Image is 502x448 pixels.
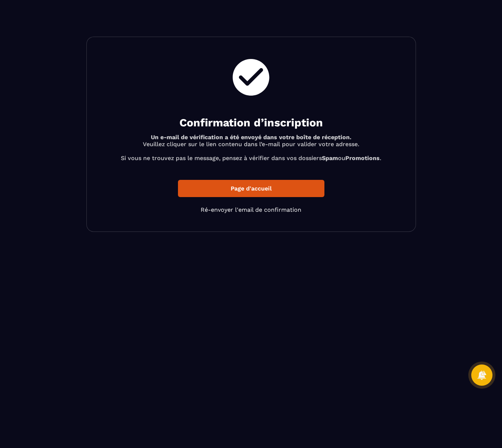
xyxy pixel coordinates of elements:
[151,134,352,141] b: Un e-mail de vérification a été envoyé dans votre boîte de réception.
[105,115,397,130] h2: Confirmation d’inscription
[178,180,324,197] a: Page d'accueil
[345,155,380,162] b: Promotions
[105,134,397,162] p: Veuillez cliquer sur le lien contenu dans l’e-mail pour valider votre adresse. Si vous ne trouvez...
[322,155,338,162] b: Spam
[201,206,301,213] a: Ré-envoyer l'email de confirmation
[229,55,273,99] img: check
